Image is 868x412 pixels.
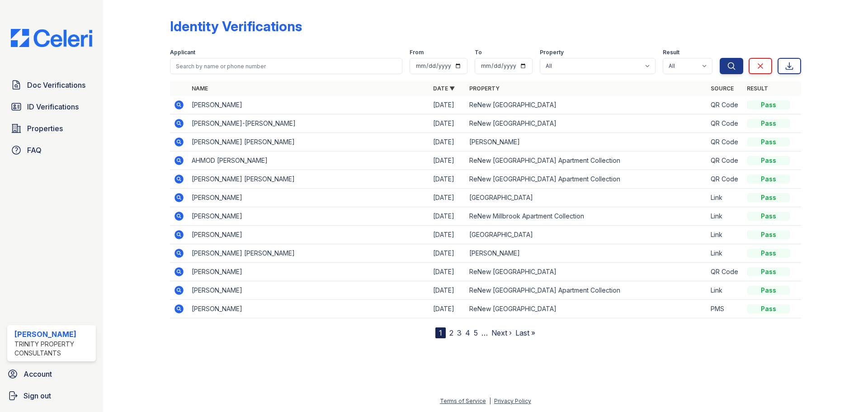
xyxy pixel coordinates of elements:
[466,244,707,263] td: [PERSON_NAME]
[747,286,790,295] div: Pass
[188,226,429,244] td: [PERSON_NAME]
[188,170,429,189] td: [PERSON_NAME] [PERSON_NAME]
[429,170,466,189] td: [DATE]
[170,58,402,74] input: Search by name or phone number
[747,100,790,109] div: Pass
[429,300,466,318] td: [DATE]
[27,101,79,112] span: ID Verifications
[707,133,743,152] td: QR Code
[435,327,446,338] div: 1
[747,156,790,165] div: Pass
[14,329,92,340] div: [PERSON_NAME]
[747,230,790,239] div: Pass
[27,123,63,134] span: Properties
[7,119,96,137] a: Properties
[27,145,42,156] span: FAQ
[4,365,99,383] a: Account
[7,98,96,116] a: ID Verifications
[707,300,743,318] td: PMS
[707,281,743,300] td: Link
[466,226,707,244] td: [GEOGRAPHIC_DATA]
[707,226,743,244] td: Link
[747,85,768,92] a: Result
[188,189,429,207] td: [PERSON_NAME]
[188,281,429,300] td: [PERSON_NAME]
[188,114,429,133] td: [PERSON_NAME]-[PERSON_NAME]
[747,137,790,147] div: Pass
[466,263,707,281] td: ReNew [GEOGRAPHIC_DATA]
[188,96,429,114] td: [PERSON_NAME]
[27,80,85,90] span: Doc Verifications
[707,96,743,114] td: QR Code
[7,141,96,159] a: FAQ
[707,207,743,226] td: Link
[24,369,52,379] span: Account
[192,85,208,92] a: Name
[4,387,99,405] a: Sign out
[14,340,92,358] div: Trinity Property Consultants
[515,328,535,337] a: Last »
[188,152,429,170] td: AHMOD [PERSON_NAME]
[429,263,466,281] td: [DATE]
[747,304,790,313] div: Pass
[747,212,790,221] div: Pass
[707,244,743,263] td: Link
[747,249,790,258] div: Pass
[466,189,707,207] td: [GEOGRAPHIC_DATA]
[489,398,491,404] div: |
[707,263,743,281] td: QR Code
[24,390,51,401] span: Sign out
[188,207,429,226] td: [PERSON_NAME]
[429,281,466,300] td: [DATE]
[707,189,743,207] td: Link
[707,114,743,133] td: QR Code
[663,49,679,56] label: Result
[449,328,453,337] a: 2
[469,85,500,92] a: Property
[466,152,707,170] td: ReNew [GEOGRAPHIC_DATA] Apartment Collection
[465,328,470,337] a: 4
[475,49,482,56] label: To
[747,267,790,276] div: Pass
[4,29,99,47] img: CE_Logo_Blue-a8612792a0a2168367f1c8372b55b34899dd931a85d93a1a3d3e32e68fde9ad4.png
[457,328,462,337] a: 3
[170,18,302,34] div: Identity Verifications
[707,170,743,189] td: QR Code
[429,152,466,170] td: [DATE]
[170,49,195,56] label: Applicant
[440,398,486,404] a: Terms of Service
[466,96,707,114] td: ReNew [GEOGRAPHIC_DATA]
[747,175,790,184] div: Pass
[188,263,429,281] td: [PERSON_NAME]
[429,96,466,114] td: [DATE]
[466,133,707,152] td: [PERSON_NAME]
[747,119,790,128] div: Pass
[429,189,466,207] td: [DATE]
[429,226,466,244] td: [DATE]
[429,133,466,152] td: [DATE]
[466,170,707,189] td: ReNew [GEOGRAPHIC_DATA] Apartment Collection
[711,85,734,92] a: Source
[433,85,455,92] a: Date ▼
[481,327,488,338] span: …
[429,114,466,133] td: [DATE]
[491,328,512,337] a: Next ›
[188,244,429,263] td: [PERSON_NAME] [PERSON_NAME]
[540,49,564,56] label: Property
[466,207,707,226] td: ReNew Millbrook Apartment Collection
[429,207,466,226] td: [DATE]
[188,300,429,318] td: [PERSON_NAME]
[429,244,466,263] td: [DATE]
[410,49,424,56] label: From
[747,193,790,202] div: Pass
[188,133,429,152] td: [PERSON_NAME] [PERSON_NAME]
[7,76,96,94] a: Doc Verifications
[707,152,743,170] td: QR Code
[474,328,478,337] a: 5
[466,300,707,318] td: ReNew [GEOGRAPHIC_DATA]
[466,114,707,133] td: ReNew [GEOGRAPHIC_DATA]
[494,398,531,404] a: Privacy Policy
[466,281,707,300] td: ReNew [GEOGRAPHIC_DATA] Apartment Collection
